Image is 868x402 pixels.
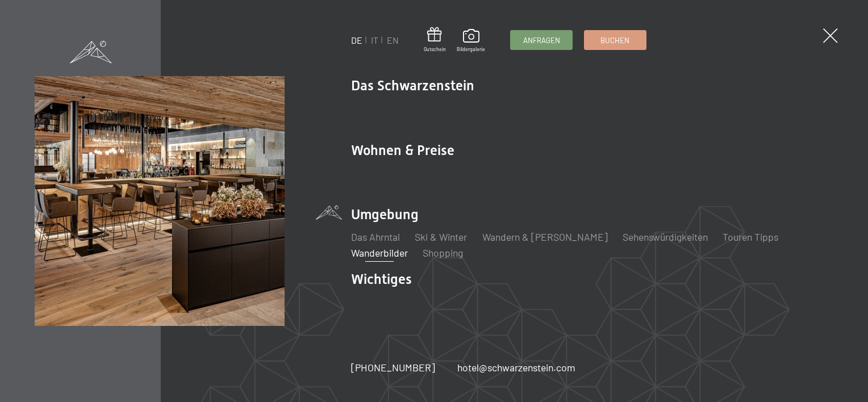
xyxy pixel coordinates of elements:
[424,46,446,53] span: Gutschein
[457,29,485,53] a: Bildergalerie
[415,231,467,243] a: Ski & Winter
[623,231,708,243] a: Sehenswürdigkeiten
[387,35,399,45] a: EN
[723,231,778,243] a: Touren Tipps
[371,35,378,45] a: IT
[457,361,575,375] a: hotel@schwarzenstein.com
[351,361,435,375] a: [PHONE_NUMBER]
[482,231,608,243] a: Wandern & [PERSON_NAME]
[457,46,485,53] span: Bildergalerie
[351,246,408,259] a: Wanderbilder
[351,361,435,374] span: [PHONE_NUMBER]
[351,35,362,45] a: DE
[585,31,646,49] a: Buchen
[600,35,629,45] span: Buchen
[523,35,560,45] span: Anfragen
[423,246,463,259] a: Shopping
[351,231,400,243] a: Das Ahrntal
[511,31,572,49] a: Anfragen
[424,27,446,53] a: Gutschein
